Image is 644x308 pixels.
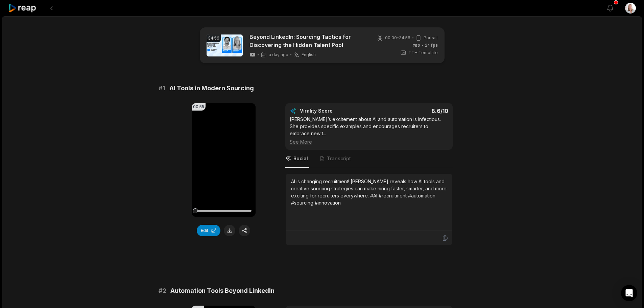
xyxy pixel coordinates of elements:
[285,150,453,168] nav: Tabs
[621,285,637,301] div: Open Intercom Messenger
[159,84,165,93] span: # 1
[169,84,254,93] span: AI Tools in Modern Sourcing
[408,50,438,56] span: TTH Template
[327,155,351,162] span: Transcript
[249,33,366,49] a: Beyond LinkedIn: Sourcing Tactics for Discovering the Hidden Talent Pool
[192,103,256,217] video: Your browser does not support mp4 format.
[431,43,438,48] span: fps
[170,286,275,295] span: Automation Tools Beyond LinkedIn
[290,116,448,145] div: [PERSON_NAME]’s excitement about AI and automation is infectious. She provides specific examples ...
[293,155,308,162] span: Social
[269,52,288,57] span: a day ago
[302,52,316,57] span: English
[424,35,438,41] span: Portrait
[425,42,438,48] span: 24
[197,225,220,236] button: Edit
[376,108,448,114] div: 8.6 /10
[159,286,166,295] span: # 2
[300,108,373,114] div: Virality Score
[385,35,410,41] span: 00:00 - 34:56
[290,138,448,145] div: See More
[291,178,447,206] div: AI is changing recruitment! [PERSON_NAME] reveals how AI tools and creative sourcing strategies c...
